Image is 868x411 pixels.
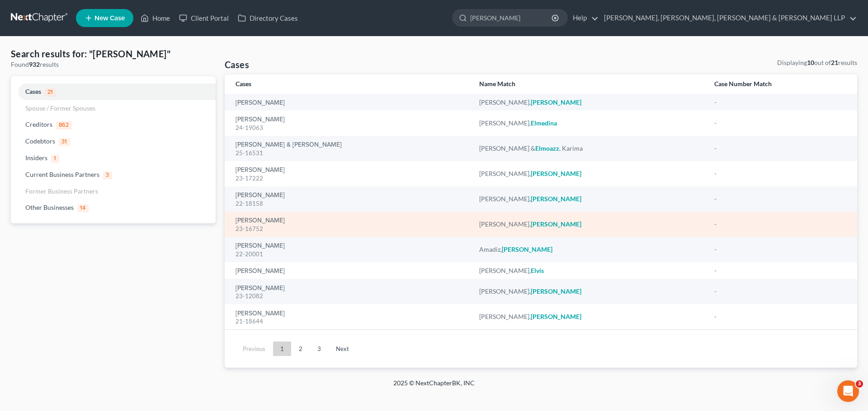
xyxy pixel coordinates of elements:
[479,144,699,153] div: [PERSON_NAME] & , Karima
[11,150,216,166] a: Insiders1
[714,144,846,153] div: -
[56,121,72,129] span: 862
[236,243,285,249] a: [PERSON_NAME]
[807,59,814,66] strong: 10
[103,171,112,180] span: 3
[236,285,285,291] a: [PERSON_NAME]
[11,199,216,216] a: Other Businesses14
[25,88,41,95] span: Cases
[831,59,838,66] strong: 21
[292,342,310,356] a: 2
[236,116,285,123] a: [PERSON_NAME]
[531,98,581,106] em: [PERSON_NAME]
[45,88,56,97] span: 21
[136,10,175,26] a: Home
[479,169,699,178] div: [PERSON_NAME],
[470,9,553,26] input: Search by name...
[236,192,285,199] a: [PERSON_NAME]
[11,133,216,150] a: Codebtors31
[59,138,70,146] span: 31
[479,245,699,254] div: Amadiz,
[714,169,846,178] div: -
[77,204,89,212] span: 14
[714,245,846,254] div: -
[329,342,356,356] a: Next
[29,60,40,68] strong: 932
[531,220,581,228] em: [PERSON_NAME]
[236,317,465,326] div: 21-18644
[599,10,857,26] a: [PERSON_NAME], [PERSON_NAME], [PERSON_NAME] & [PERSON_NAME] LLP
[11,83,216,100] a: Cases21
[225,74,472,94] th: Cases
[502,245,552,253] em: [PERSON_NAME]
[479,287,699,296] div: [PERSON_NAME],
[236,292,465,300] div: 23-12082
[233,10,302,26] a: Directory Cases
[236,149,465,157] div: 25-16531
[714,119,846,128] div: -
[472,74,707,94] th: Name Match
[707,74,857,94] th: Case Number Match
[236,310,285,317] a: [PERSON_NAME]
[11,183,216,199] a: Former Business Partners
[531,287,581,295] em: [PERSON_NAME]
[310,342,328,356] a: 3
[568,10,599,26] a: Help
[479,98,699,107] div: [PERSON_NAME],
[236,174,465,183] div: 23-17222
[25,137,55,145] span: Codebtors
[714,266,846,275] div: -
[25,104,95,112] span: Spouse / Former Spouses
[479,266,699,275] div: [PERSON_NAME],
[236,217,285,224] a: [PERSON_NAME]
[479,119,699,128] div: [PERSON_NAME],
[714,312,846,321] div: -
[11,100,216,116] a: Spouse / Former Spouses
[535,144,559,152] em: Elmoazz
[479,220,699,229] div: [PERSON_NAME],
[175,10,233,26] a: Client Portal
[856,380,863,388] span: 3
[236,250,465,259] div: 22-20001
[176,379,692,395] div: 2025 © NextChapterBK, INC
[236,268,285,274] a: [PERSON_NAME]
[531,119,557,127] em: Elmedina
[11,116,216,133] a: Creditors862
[714,287,846,296] div: -
[25,187,98,195] span: Former Business Partners
[714,194,846,203] div: -
[714,220,846,229] div: -
[25,120,52,128] span: Creditors
[94,15,125,22] span: New Case
[531,195,581,203] em: [PERSON_NAME]
[837,380,859,402] iframe: Intercom live chat
[236,124,465,132] div: 24-19063
[25,171,99,178] span: Current Business Partners
[714,98,846,107] div: -
[273,342,291,356] a: 1
[531,267,544,274] em: Elvis
[236,100,285,106] a: [PERSON_NAME]
[236,167,285,173] a: [PERSON_NAME]
[479,312,699,321] div: [PERSON_NAME],
[777,58,857,67] div: Displaying out of results
[25,203,74,211] span: Other Businesses
[236,199,465,208] div: 22-18158
[531,170,581,177] em: [PERSON_NAME]
[236,225,465,233] div: 23-16752
[11,60,216,69] div: Found results
[479,194,699,203] div: [PERSON_NAME],
[531,313,581,320] em: [PERSON_NAME]
[25,154,47,162] span: Insiders
[51,155,59,163] span: 1
[225,58,249,71] h4: Cases
[236,142,342,148] a: [PERSON_NAME] & [PERSON_NAME]
[11,47,216,60] h4: Search results for: "[PERSON_NAME]"
[11,166,216,183] a: Current Business Partners3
